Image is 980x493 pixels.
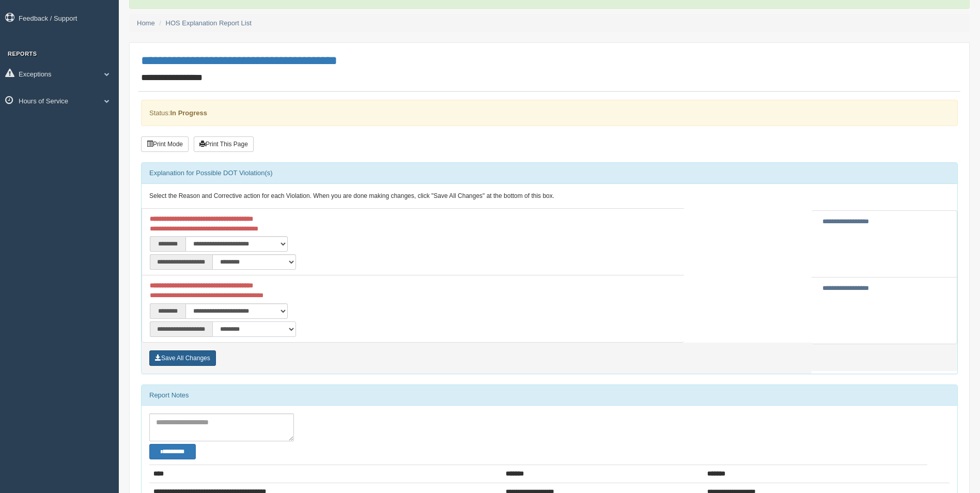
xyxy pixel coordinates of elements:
button: Print This Page [194,136,254,152]
button: Print Mode [141,136,189,152]
a: HOS Explanation Report List [166,19,252,27]
a: Home [137,19,155,27]
strong: In Progress [170,109,207,117]
div: Status: [141,100,958,126]
div: Select the Reason and Corrective action for each Violation. When you are done making changes, cli... [142,184,957,209]
button: Save [149,350,216,366]
div: Explanation for Possible DOT Violation(s) [142,163,957,183]
button: Change Filter Options [149,444,196,459]
div: Report Notes [142,385,957,406]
